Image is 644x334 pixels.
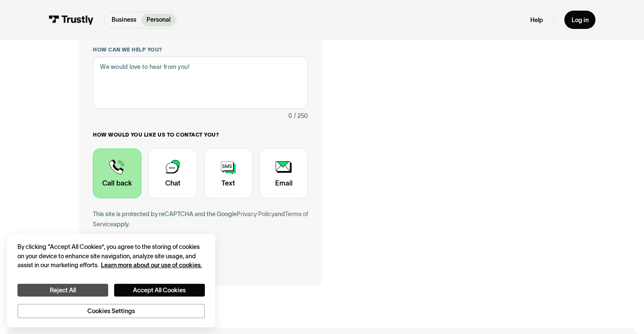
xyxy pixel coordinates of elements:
[288,111,292,121] div: 0
[141,14,175,26] a: Personal
[17,243,205,318] div: Privacy
[17,243,205,270] div: By clicking “Accept All Cookies”, you agree to the storing of cookies on your device to enhance s...
[147,15,170,24] p: Personal
[294,111,308,121] div: / 250
[237,211,274,217] a: Privacy Policy
[93,46,308,53] label: How can we help you?
[49,15,94,25] img: Trustly Logo
[101,262,202,268] a: More information about your privacy, opens in a new tab
[564,11,595,29] a: Log in
[17,284,108,297] button: Reject All
[7,234,215,327] div: Cookie banner
[112,15,136,24] p: Business
[106,14,141,26] a: Business
[530,16,543,24] a: Help
[114,284,205,297] button: Accept All Cookies
[572,16,589,24] div: Log in
[93,131,308,138] label: How would you like us to contact you?
[17,304,205,319] button: Cookies Settings
[93,209,308,230] div: This site is protected by reCAPTCHA and the Google and apply.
